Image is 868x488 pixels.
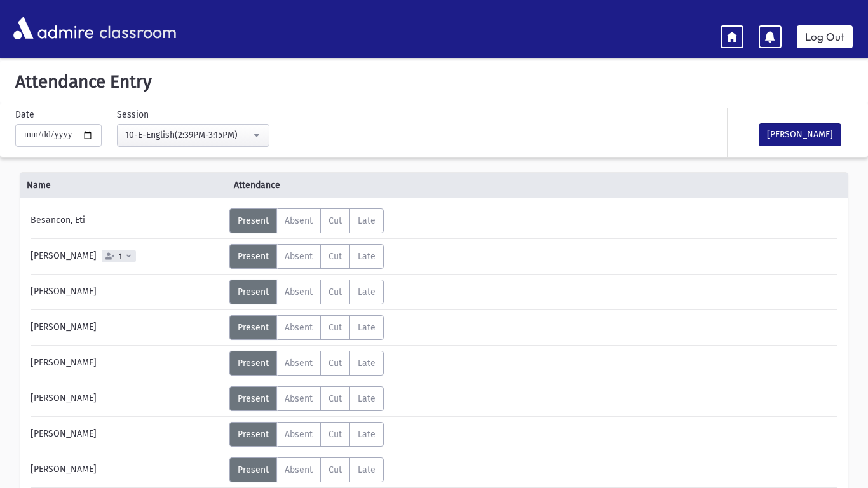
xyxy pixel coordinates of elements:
a: Log Out [797,25,853,48]
span: Present [238,358,269,369]
span: Name [20,179,227,192]
span: Present [238,429,269,440]
div: AttTypes [229,457,384,482]
span: Late [358,358,376,369]
span: Absent [285,215,313,226]
div: 10-E-English(2:39PM-3:15PM) [125,128,251,142]
span: Absent [285,358,313,369]
span: Late [358,393,376,404]
span: Present [238,464,269,475]
div: AttTypes [229,280,384,304]
span: Present [238,251,269,262]
div: [PERSON_NAME] [24,457,229,482]
span: Absent [285,464,313,475]
span: Cut [329,287,342,297]
div: AttTypes [229,208,384,233]
span: Cut [329,393,342,404]
div: AttTypes [229,351,384,376]
div: [PERSON_NAME] [24,386,229,411]
span: Absent [285,393,313,404]
div: AttTypes [229,386,384,411]
span: Present [238,287,269,297]
div: Besancon, Eti [24,208,229,233]
span: Present [238,393,269,404]
span: Late [358,287,376,297]
span: Present [238,322,269,333]
span: Present [238,215,269,226]
span: classroom [97,11,177,45]
span: Absent [285,251,313,262]
span: Cut [329,215,342,226]
div: [PERSON_NAME] [24,244,229,269]
span: Cut [329,429,342,440]
h5: Attendance Entry [10,71,858,93]
span: Late [358,215,376,226]
span: Late [358,322,376,333]
span: Attendance [227,179,435,192]
span: Cut [329,464,342,475]
div: [PERSON_NAME] [24,351,229,376]
span: Cut [329,358,342,369]
img: AdmirePro [10,13,97,43]
div: [PERSON_NAME] [24,422,229,447]
div: AttTypes [229,315,384,340]
span: Late [358,251,376,262]
span: Cut [329,322,342,333]
button: 10-E-English(2:39PM-3:15PM) [117,124,269,147]
span: Cut [329,251,342,262]
label: Date [15,108,34,121]
span: Absent [285,429,313,440]
span: Late [358,429,376,440]
span: Absent [285,322,313,333]
div: [PERSON_NAME] [24,280,229,304]
div: [PERSON_NAME] [24,315,229,340]
button: [PERSON_NAME] [759,123,841,146]
span: Absent [285,287,313,297]
label: Session [117,108,149,121]
div: AttTypes [229,422,384,447]
span: 1 [116,252,125,261]
div: AttTypes [229,244,384,269]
